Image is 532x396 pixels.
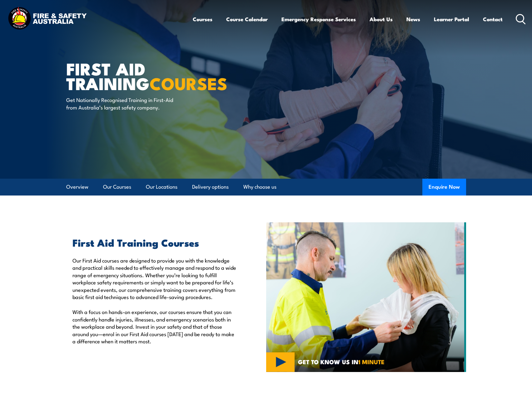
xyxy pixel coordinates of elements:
[406,11,420,27] a: News
[66,96,180,111] p: Get Nationally Recognised Training in First-Aid from Australia’s largest safety company.
[192,179,229,195] a: Delivery options
[422,179,466,196] button: Enquire Now
[243,179,276,195] a: Why choose us
[370,11,393,27] a: About Us
[266,222,466,372] img: Fire & Safety Australia deliver Health and Safety Representatives Training Courses – HSR Training
[72,308,237,345] p: With a focus on hands-on experience, our courses ensure that you can confidently handle injuries,...
[150,70,227,96] strong: COURSES
[226,11,268,27] a: Course Calendar
[66,179,88,195] a: Overview
[434,11,469,27] a: Learner Portal
[358,357,385,366] strong: 1 MINUTE
[281,11,356,27] a: Emergency Response Services
[146,179,177,195] a: Our Locations
[483,11,503,27] a: Contact
[72,238,237,247] h2: First Aid Training Courses
[298,359,385,365] span: GET TO KNOW US IN
[72,257,237,300] p: Our First Aid courses are designed to provide you with the knowledge and practical skills needed ...
[66,61,221,90] h1: First Aid Training
[193,11,212,27] a: Courses
[103,179,131,195] a: Our Courses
